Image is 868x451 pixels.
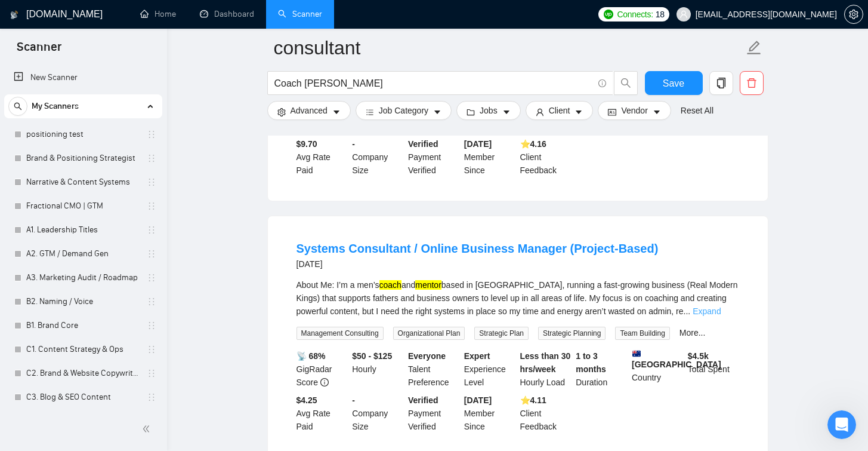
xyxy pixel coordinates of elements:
button: barsJob Categorycaret-down [356,101,452,120]
div: Payment Verified [406,394,462,433]
button: delete [740,71,764,95]
span: holder [147,369,156,378]
span: idcard [608,108,616,116]
mark: mentor [415,280,441,290]
span: Jobs [480,104,498,117]
b: $4.25 [296,395,317,405]
a: B1. Brand Core [26,314,140,338]
div: Experience Level [462,349,518,389]
a: searchScanner [278,9,322,19]
button: idcardVendorcaret-down [598,101,671,120]
li: New Scanner [4,66,162,90]
span: holder [147,392,156,402]
b: - [352,395,355,405]
a: C3. Blog & SEO Content [26,385,140,409]
span: Job Category [379,104,428,117]
a: setting [844,10,863,19]
button: setting [844,5,863,24]
b: 📡 68% [296,351,326,361]
a: A1. Leadership Titles [26,218,140,242]
span: caret-down [653,108,661,116]
div: About Me: I’m a men’s and based in [GEOGRAPHIC_DATA], running a fast-growing business (Real Moder... [296,278,739,318]
b: Less than 30 hrs/week [520,351,571,374]
div: Avg Rate Paid [294,137,350,177]
div: Hourly [350,349,406,389]
span: holder [147,225,156,235]
span: setting [277,108,286,116]
div: Company Size [350,394,406,433]
b: 1 to 3 months [576,351,606,374]
span: ... [684,306,691,316]
div: Member Since [462,394,518,433]
div: Client Feedback [518,137,574,177]
b: ⭐️ 4.11 [520,395,546,405]
b: Verified [408,395,438,405]
div: GigRadar Score [294,349,350,389]
span: My Scanners [32,94,79,118]
a: positioning test [26,122,140,146]
div: Talent Preference [406,349,462,389]
a: homeHome [140,9,176,19]
div: Company Size [350,137,406,177]
div: Total Spent [685,349,742,389]
span: delete [740,78,763,88]
button: Save [645,71,703,95]
span: caret-down [332,108,341,116]
a: Expand [693,306,721,316]
span: info-circle [598,79,606,87]
b: [DATE] [464,139,492,149]
a: Brand & Positioning Strategist [26,146,140,170]
b: $9.70 [296,139,317,149]
a: C2. Brand & Website Copywriting [26,361,140,385]
span: holder [147,177,156,187]
span: edit [746,40,762,56]
a: C1. Content Strategy & Ops [26,338,140,361]
div: Country [629,349,685,389]
span: Team Building [615,327,669,340]
span: Organizational Plan [393,327,465,340]
b: - [352,139,355,149]
span: search [614,78,637,88]
mark: coach [379,280,401,290]
b: [GEOGRAPHIC_DATA] [632,349,721,369]
button: copy [709,71,733,95]
a: Fractional CMO | GTM [26,194,140,218]
input: Scanner name... [274,33,744,63]
b: Everyone [408,351,446,361]
span: holder [147,154,156,163]
span: holder [147,321,156,330]
b: $50 - $125 [352,351,392,361]
div: Payment Verified [406,137,462,177]
span: copy [710,78,733,88]
span: holder [147,249,156,259]
img: 🇦🇺 [632,349,641,358]
a: More... [679,328,706,338]
button: search [8,97,27,116]
input: Search Freelance Jobs... [274,76,593,91]
span: bars [366,108,374,116]
div: Hourly Load [518,349,574,389]
button: folderJobscaret-down [456,101,521,120]
span: folder [467,108,475,116]
span: Client [549,104,570,117]
span: user [679,10,688,19]
img: logo [10,5,18,24]
span: double-left [142,423,154,435]
div: Avg Rate Paid [294,394,350,433]
span: Advanced [291,104,328,117]
b: Verified [408,139,438,149]
div: Client Feedback [518,394,574,433]
iframe: Intercom live chat [827,410,856,439]
span: setting [845,10,863,19]
span: holder [147,201,156,211]
span: caret-down [502,108,511,116]
span: holder [147,130,156,139]
button: search [614,71,638,95]
b: Expert [464,351,490,361]
span: Scanner [7,38,71,63]
a: Narrative & Content Systems [26,170,140,194]
b: [DATE] [464,395,492,405]
span: Strategic Planning [538,327,606,340]
span: holder [147,273,156,283]
b: $ 4.5k [688,351,709,361]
